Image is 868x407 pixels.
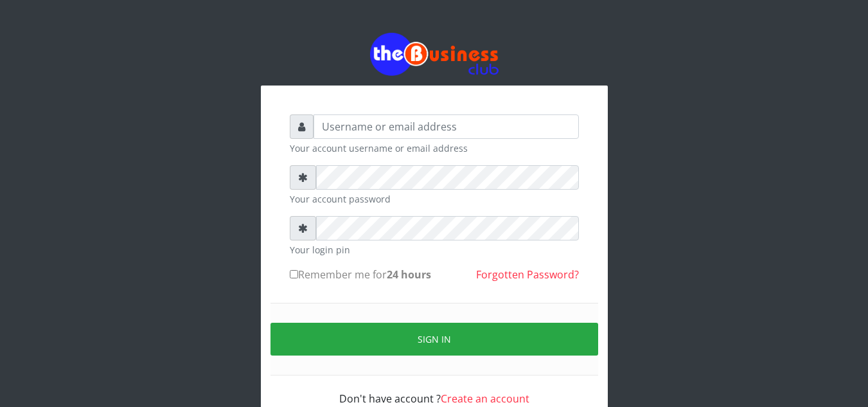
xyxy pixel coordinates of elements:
small: Your login pin [290,243,579,257]
div: Don't have account ? [290,375,579,406]
input: Remember me for24 hours [290,270,298,278]
b: 24 hours [387,267,431,282]
a: Forgotten Password? [476,267,579,282]
small: Your account password [290,192,579,206]
a: Create an account [441,392,529,406]
small: Your account username or email address [290,141,579,155]
label: Remember me for [290,267,431,282]
button: Sign in [270,323,598,356]
input: Username or email address [314,114,579,139]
